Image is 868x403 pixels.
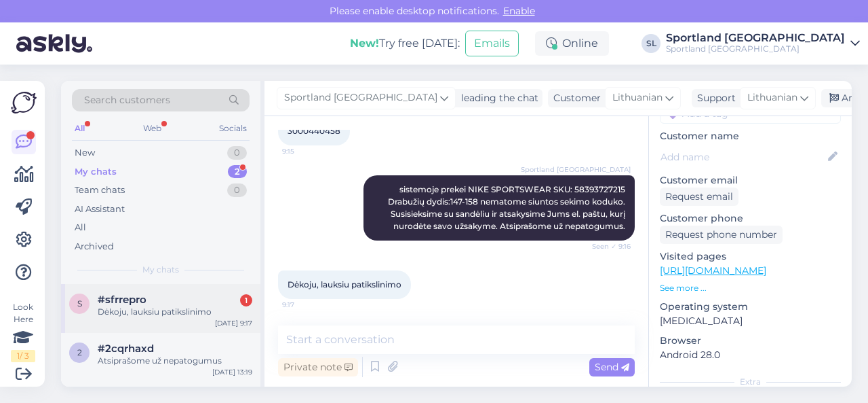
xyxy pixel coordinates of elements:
[660,282,841,294] p: See more ...
[227,146,247,160] div: 0
[350,35,460,52] div: Try free [DATE]:
[11,350,35,362] div: 1 / 3
[215,318,252,328] div: [DATE] 9:17
[535,31,609,56] div: Online
[228,165,247,179] div: 2
[350,37,379,50] b: New!
[666,33,860,54] a: Sportland [GEOGRAPHIC_DATA]Sportland [GEOGRAPHIC_DATA]
[660,173,841,188] p: Customer email
[660,188,738,206] div: Request email
[75,240,114,253] div: Archived
[75,183,125,197] div: Team chats
[227,183,247,197] div: 0
[642,34,660,53] div: SL
[77,347,82,357] span: 2
[660,348,841,362] p: Android 28.0
[660,249,841,264] p: Visited pages
[612,90,663,105] span: Lithuanian
[660,129,841,143] p: Customer name
[456,91,538,105] div: leading the chat
[98,355,252,367] div: Atsiprašome už nepatogumus
[84,93,170,107] span: Search customers
[11,301,35,362] div: Look Here
[75,221,86,234] div: All
[142,264,179,276] span: My chats
[98,343,154,355] span: #2cqrhaxd
[521,164,631,175] span: Sportland [GEOGRAPHIC_DATA]
[216,120,250,137] div: Socials
[388,184,627,231] span: sistemoje prekei NIKE SPORTSWEAR SKU: 58393727215 Drabužių dydis:147-158 nematome siuntos sekimo ...
[11,92,37,113] img: Askly Logo
[282,300,333,310] span: 9:17
[666,33,845,43] div: Sportland [GEOGRAPHIC_DATA]
[140,120,164,137] div: Web
[278,358,358,376] div: Private note
[747,90,797,105] span: Lithuanian
[666,43,845,54] div: Sportland [GEOGRAPHIC_DATA]
[98,294,146,306] span: #sfrrepro
[660,314,841,328] p: [MEDICAL_DATA]
[282,146,333,156] span: 9:15
[595,361,629,373] span: Send
[288,279,401,290] span: Dėkoju, lauksiu patikslinimo
[288,126,340,136] span: 3000440458
[212,367,252,377] div: [DATE] 13:19
[98,306,252,318] div: Dėkoju, lauksiu patikslinimo
[660,300,841,314] p: Operating system
[660,226,783,244] div: Request phone number
[75,165,117,179] div: My chats
[77,298,82,309] span: s
[499,5,539,17] span: Enable
[240,294,252,306] div: 1
[75,146,95,160] div: New
[660,264,766,277] a: [URL][DOMAIN_NAME]
[284,90,437,105] span: Sportland [GEOGRAPHIC_DATA]
[660,150,825,164] input: Add name
[548,91,601,105] div: Customer
[465,31,519,56] button: Emails
[660,376,841,388] div: Extra
[660,334,841,348] p: Browser
[692,91,736,105] div: Support
[660,211,841,226] p: Customer phone
[72,120,87,137] div: All
[580,241,631,251] span: Seen ✓ 9:16
[75,203,125,216] div: AI Assistant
